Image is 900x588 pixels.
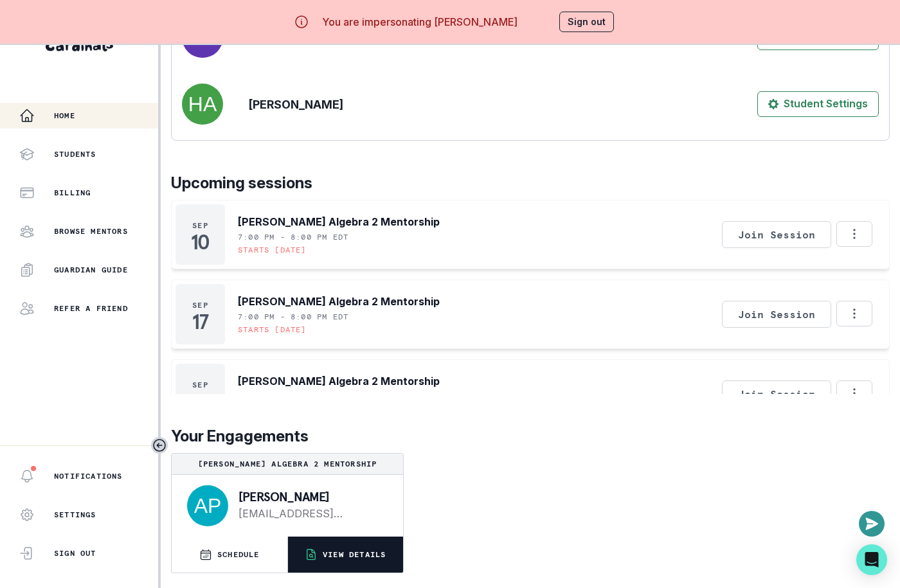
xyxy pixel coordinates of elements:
p: [PERSON_NAME] Algebra 2 Mentorship [238,214,440,229]
p: Sign Out [54,548,96,558]
p: Guardian Guide [54,265,128,275]
p: Sep [192,300,208,310]
p: [PERSON_NAME] Algebra 2 Mentorship [238,373,440,389]
p: Sep [192,380,208,390]
p: 17 [192,316,208,328]
button: Toggle sidebar [151,437,168,454]
button: SCHEDULE [172,537,287,573]
p: Home [54,111,75,121]
p: VIEW DETAILS [323,549,386,560]
button: Join Session [722,301,831,328]
p: Refer a friend [54,303,128,314]
p: 7:00 PM - 8:00 PM EDT [238,391,348,402]
p: [PERSON_NAME] Algebra 2 Mentorship [238,294,440,309]
img: svg [187,485,228,526]
p: Notifications [54,471,123,481]
button: Open or close messaging widget [859,511,885,537]
p: 7:00 PM - 8:00 PM EDT [238,312,348,322]
a: [EMAIL_ADDRESS][DOMAIN_NAME] [239,506,382,521]
div: Open Intercom Messenger [856,544,887,575]
button: Options [836,301,872,326]
button: Student Settings [757,91,879,117]
p: [PERSON_NAME] [249,96,343,113]
button: Options [836,221,872,247]
p: SCHEDULE [217,549,260,560]
button: Join Session [722,221,831,248]
p: [PERSON_NAME] Algebra 2 Mentorship [177,459,398,469]
p: Your Engagements [171,425,890,448]
p: You are impersonating [PERSON_NAME] [322,14,517,30]
p: Upcoming sessions [171,172,890,195]
img: svg [182,84,223,125]
button: Join Session [722,380,831,407]
button: Options [836,380,872,406]
p: Starts [DATE] [238,245,307,255]
button: Sign out [559,12,614,32]
p: Settings [54,510,96,520]
p: 7:00 PM - 8:00 PM EDT [238,232,348,242]
p: Starts [DATE] [238,325,307,335]
button: VIEW DETAILS [288,537,404,573]
p: Sep [192,220,208,231]
p: [PERSON_NAME] [239,490,382,503]
p: Billing [54,188,91,198]
p: Browse Mentors [54,226,128,236]
p: Students [54,149,96,159]
p: 10 [191,236,210,249]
